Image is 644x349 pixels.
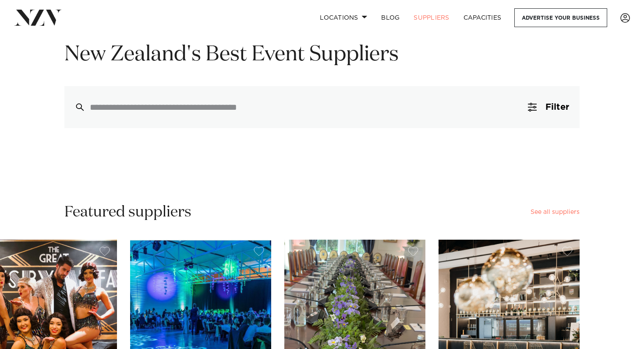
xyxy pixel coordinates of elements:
a: Locations [313,8,374,27]
a: BLOG [374,8,407,27]
h1: New Zealand's Best Event Suppliers [64,41,580,69]
a: Capacities [456,8,509,27]
button: Filter [517,86,580,128]
h2: Featured suppliers [64,202,191,222]
span: Filter [545,103,569,112]
img: nzv-logo.png [14,10,62,25]
a: Advertise your business [514,8,607,27]
a: SUPPLIERS [407,8,456,27]
a: See all suppliers [531,209,580,215]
